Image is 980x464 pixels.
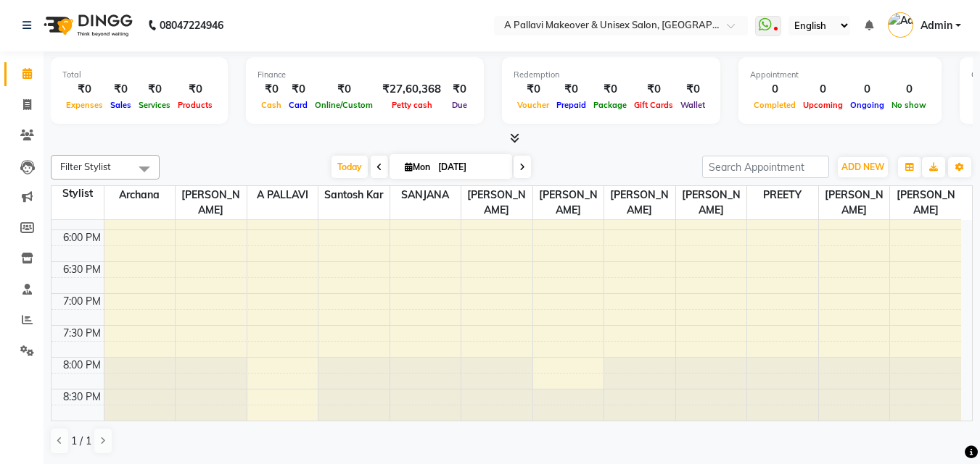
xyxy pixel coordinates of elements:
div: 7:00 PM [60,294,104,309]
div: Finance [258,69,472,81]
div: ₹0 [630,81,677,98]
span: Online/Custom [311,100,376,110]
div: ₹0 [311,81,376,98]
span: Today [332,156,368,178]
div: ₹0 [590,81,630,98]
div: Redemption [514,69,709,81]
div: ₹0 [285,81,311,98]
span: [PERSON_NAME] [819,186,890,219]
span: Prepaid [553,100,590,110]
span: No show [888,100,930,110]
span: santosh kar [318,186,390,204]
div: ₹0 [514,81,553,98]
span: SANJANA [390,186,461,204]
div: 7:30 PM [60,326,104,341]
input: Search Appointment [702,156,829,178]
b: 08047224946 [160,5,223,46]
span: Services [135,100,174,110]
div: 8:00 PM [60,358,104,373]
img: Admin [888,12,913,38]
input: 2025-09-01 [434,156,506,178]
span: [PERSON_NAME] [461,186,532,219]
div: ₹0 [174,81,216,98]
span: PREETY [747,186,818,204]
span: Upcoming [799,100,847,110]
span: Mon [401,161,434,172]
div: ₹27,60,368 [376,81,447,98]
div: Total [62,69,216,81]
img: logo [37,5,136,46]
span: A PALLAVI [247,186,318,204]
span: Due [448,100,471,110]
div: 0 [888,81,930,98]
span: ADD NEW [841,161,884,172]
div: Appointment [750,69,930,81]
div: 6:30 PM [60,262,104,277]
span: Petty cash [388,100,436,110]
span: Admin [921,18,952,33]
div: 0 [847,81,888,98]
span: Package [590,100,630,110]
div: ₹0 [135,81,174,98]
span: Ongoing [847,100,888,110]
span: 1 / 1 [71,434,91,449]
div: 0 [799,81,847,98]
div: ₹0 [553,81,590,98]
div: ₹0 [447,81,472,98]
span: Expenses [62,100,107,110]
span: Products [174,100,216,110]
div: ₹0 [62,81,107,98]
span: [PERSON_NAME] [176,186,247,219]
span: Cash [258,100,285,110]
span: Wallet [677,100,709,110]
span: Voucher [514,100,553,110]
span: [PERSON_NAME] [676,186,747,219]
div: ₹0 [258,81,285,98]
span: Gift Cards [630,100,677,110]
div: 0 [750,81,799,98]
div: ₹0 [107,81,135,98]
div: ₹0 [677,81,709,98]
span: Card [285,100,311,110]
span: [PERSON_NAME] [890,186,961,219]
div: Stylist [52,186,104,201]
span: Completed [750,100,799,110]
span: Sales [107,100,135,110]
span: [PERSON_NAME] [533,186,604,219]
div: 8:30 PM [60,389,104,405]
span: Archana [104,186,176,204]
span: Filter Stylist [60,161,111,172]
button: ADD NEW [838,157,888,177]
div: 6:00 PM [60,230,104,245]
span: [PERSON_NAME] [604,186,675,219]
